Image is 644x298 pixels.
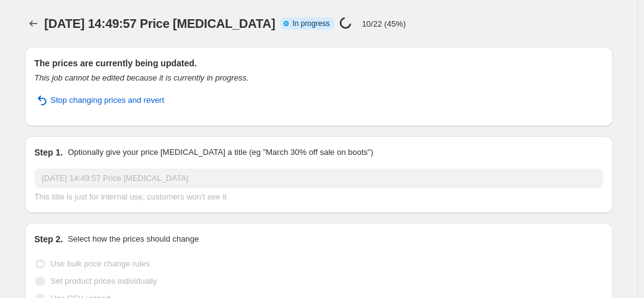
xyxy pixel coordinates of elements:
[25,15,42,32] button: Price change jobs
[35,146,63,159] h2: Step 1.
[35,169,603,188] input: 30% off holiday sale
[35,192,227,201] span: This title is just for internal use, customers won't see it
[35,73,249,82] i: This job cannot be edited because it is currently in progress.
[51,276,157,286] span: Set product prices individually
[35,57,603,69] h2: The prices are currently being updated.
[35,233,63,245] h2: Step 2.
[51,94,165,107] span: Stop changing prices and revert
[362,19,406,28] p: 10/22 (45%)
[51,259,150,268] span: Use bulk price change rules
[67,233,199,245] p: Select how the prices should change
[292,19,329,28] span: In progress
[27,90,172,110] button: Stop changing prices and revert
[67,146,373,159] p: Optionally give your price [MEDICAL_DATA] a title (eg "March 30% off sale on boots")
[45,17,276,30] span: [DATE] 14:49:57 Price [MEDICAL_DATA]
